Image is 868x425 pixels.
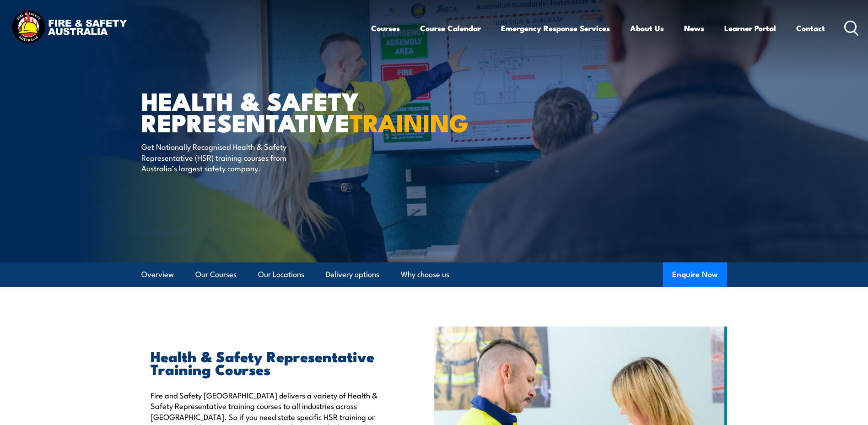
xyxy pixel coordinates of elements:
button: Enquire Now [663,262,727,287]
a: Learner Portal [724,16,776,40]
h1: Health & Safety Representative [141,90,367,132]
a: Our Locations [258,262,304,287]
a: Our Courses [195,262,237,287]
strong: TRAINING [350,103,469,141]
a: Overview [141,262,174,287]
a: Delivery options [326,262,379,287]
p: Get Nationally Recognised Health & Safety Representative (HSR) training courses from Australia’s ... [141,141,308,173]
h2: Health & Safety Representative Training Courses [151,349,392,375]
a: About Us [630,16,664,40]
a: Course Calendar [420,16,481,40]
a: Emergency Response Services [501,16,610,40]
a: Why choose us [401,262,449,287]
a: Courses [371,16,400,40]
a: News [684,16,704,40]
a: Contact [796,16,825,40]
